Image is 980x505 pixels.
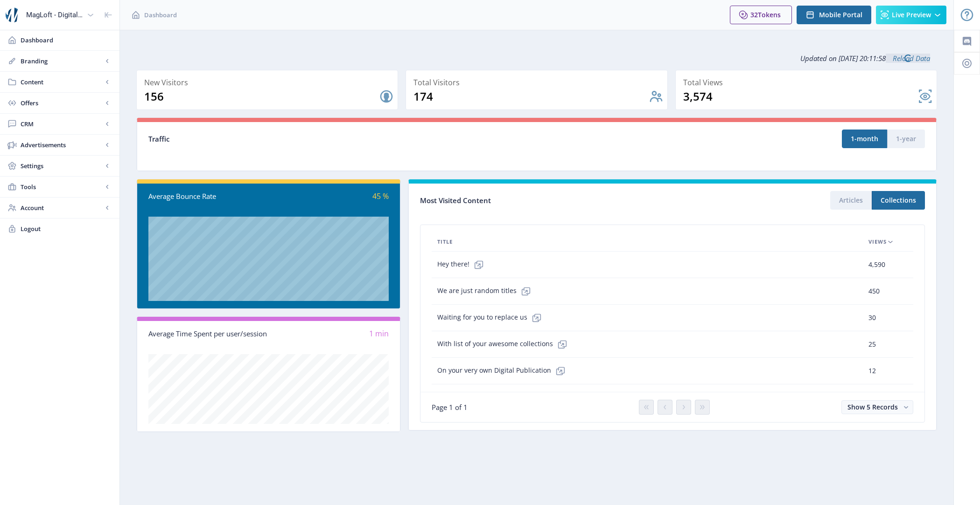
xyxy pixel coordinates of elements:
span: Advertisements [21,140,103,150]
span: On your very own Digital Publication [437,362,570,380]
span: Show 5 Records [847,403,898,411]
button: 1-month [842,130,887,148]
span: Logout [21,224,112,233]
span: Waiting for you to replace us [437,308,546,327]
div: New Visitors [144,76,394,89]
div: Traffic [148,134,537,144]
span: 4,590 [868,259,885,270]
span: Tools [21,182,103,191]
span: Dashboard [21,35,112,45]
span: 450 [868,286,880,297]
span: Settings [21,161,103,171]
div: Average Time Spent per user/session [148,328,269,339]
button: Articles [830,191,872,210]
span: CRM [21,119,103,129]
span: 30 [868,312,876,323]
div: 3,574 [683,89,918,104]
span: Content [21,77,103,87]
span: With list of your awesome collections [437,335,572,354]
span: 45 % [372,191,389,201]
button: Show 5 Records [841,400,913,414]
span: Hey there! [437,255,488,274]
span: 12 [868,365,876,376]
div: MagLoft - Digital Magazine [26,5,83,25]
span: Dashboard [144,10,177,20]
span: Live Preview [892,11,931,19]
span: Title [437,236,453,247]
img: properties.app_icon.png [6,7,21,22]
span: We are just random titles [437,282,535,300]
button: 1-year [887,130,925,148]
span: 25 [868,339,876,350]
span: Page 1 of 1 [432,403,468,412]
div: Total Views [683,76,933,89]
div: Average Bounce Rate [148,191,269,202]
button: Collections [872,191,925,210]
span: Offers [21,98,103,108]
div: 156 [144,89,379,104]
button: Live Preview [876,6,946,24]
span: Views [868,236,887,247]
span: Tokens [758,10,781,19]
div: Most Visited Content [420,193,672,208]
span: Branding [21,56,103,66]
span: Account [21,203,103,212]
div: Total Visitors [413,76,663,89]
span: Mobile Portal [819,11,862,19]
a: Reload Data [886,54,930,63]
div: Updated on [DATE] 20:11:58 [136,47,937,70]
button: Mobile Portal [797,6,871,24]
button: 32Tokens [730,6,792,24]
div: 174 [413,89,648,104]
div: 1 min [269,328,389,339]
